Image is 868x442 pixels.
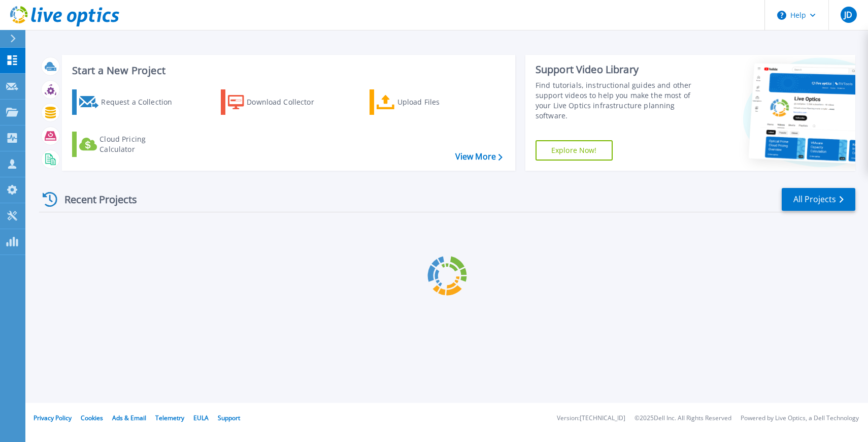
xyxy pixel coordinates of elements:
[782,188,855,211] a: All Projects
[72,65,502,76] h3: Start a New Project
[397,92,479,112] div: Upload Files
[81,414,103,422] a: Cookies
[247,92,328,112] div: Download Collector
[99,134,181,154] div: Cloud Pricing Calculator
[536,140,613,161] a: Explore Now!
[741,415,859,422] li: Powered by Live Optics, a Dell Technology
[39,187,151,212] div: Recent Projects
[218,414,240,422] a: Support
[455,152,503,162] a: View More
[101,92,182,112] div: Request a Collection
[72,89,185,115] a: Request a Collection
[221,89,334,115] a: Download Collector
[557,415,625,422] li: Version: [TECHNICAL_ID]
[34,414,72,422] a: Privacy Policy
[112,414,146,422] a: Ads & Email
[193,414,209,422] a: EULA
[536,63,703,76] div: Support Video Library
[155,414,184,422] a: Telemetry
[635,415,731,422] li: © 2025 Dell Inc. All Rights Reserved
[72,132,185,157] a: Cloud Pricing Calculator
[536,80,703,121] div: Find tutorials, instructional guides and other support videos to help you make the most of your L...
[844,11,852,19] span: JD
[370,89,483,115] a: Upload Files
